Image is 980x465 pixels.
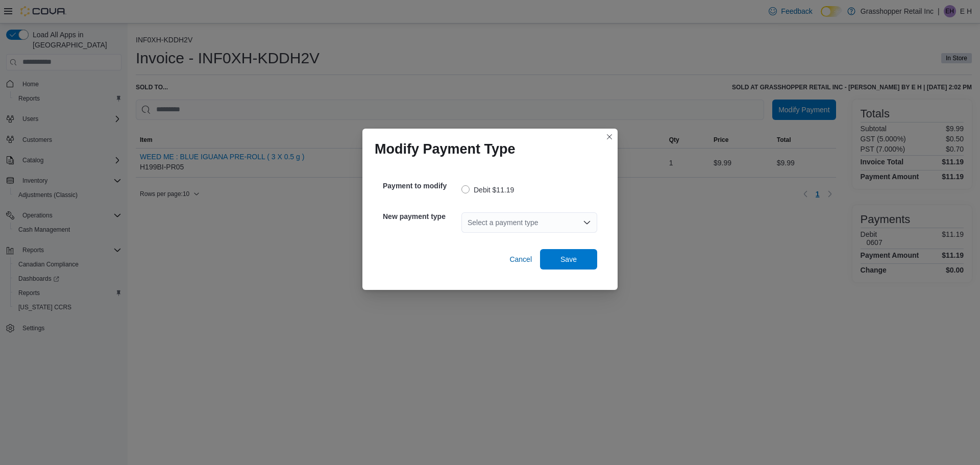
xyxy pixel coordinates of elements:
label: Debit $11.19 [461,184,514,196]
button: Cancel [505,249,536,270]
button: Save [540,249,597,270]
button: Closes this modal window [603,131,616,143]
h1: Modify Payment Type [375,141,516,157]
button: Open list of options [583,218,591,227]
span: Cancel [509,254,532,264]
h5: New payment type [383,206,459,227]
span: Save [560,254,577,264]
h5: Payment to modify [383,176,459,196]
input: Accessible screen reader label [468,216,469,229]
